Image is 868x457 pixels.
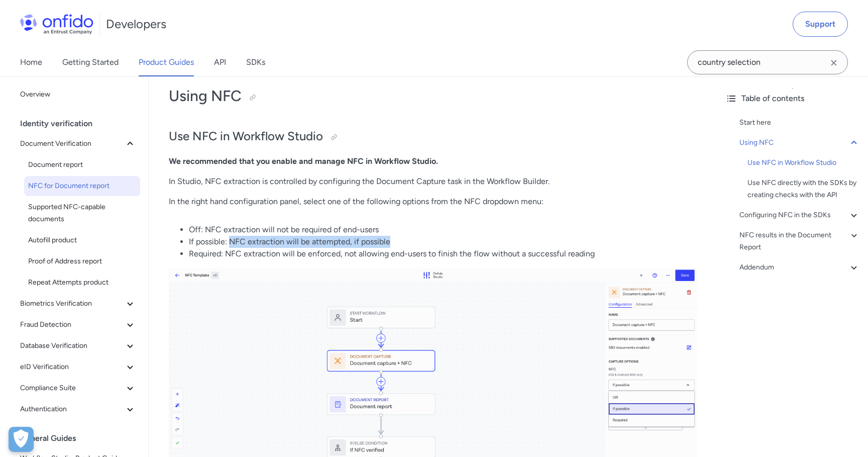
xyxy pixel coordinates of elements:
[739,229,860,253] a: NFC results in the Document Report
[16,357,140,377] button: eID Verification
[747,157,860,169] a: Use NFC in Workflow Studio
[16,315,140,335] button: Fraud Detection
[20,382,124,394] span: Compliance Suite
[169,86,697,106] h1: Using NFC
[687,50,848,74] input: Onfido search input field
[24,251,140,271] a: Proof of Address report
[106,16,166,32] h1: Developers
[169,175,697,188] p: In Studio, NFC extraction is controlled by configuring the Document Capture task in the Workflow ...
[16,134,140,154] button: Document Verification
[20,114,144,134] div: Identity verification
[20,319,124,331] span: Fraud Detection
[24,230,140,250] a: Autofill product
[725,93,860,105] div: Table of contents
[739,137,860,149] a: Using NFC
[28,277,136,289] span: Repeat Attempts product
[20,14,93,34] img: Onfido Logo
[20,88,136,101] span: Overview
[16,294,140,314] button: Biometrics Verification
[169,128,697,145] h2: Use NFC in Workflow Studio
[16,84,140,105] a: Overview
[20,403,124,415] span: Authentication
[24,155,140,175] a: Document report
[169,196,697,208] p: In the right hand configuration panel, select one of the following options from the NFC dropdown ...
[28,180,136,192] span: NFC for Document report
[189,248,697,260] li: Required: NFC extraction will be enforced, not allowing end-users to finish the flow without a su...
[747,177,860,201] a: Use NFC directly with the SDKs by creating checks with the API
[20,48,42,76] a: Home
[20,361,124,373] span: eID Verification
[62,48,119,76] a: Getting Started
[28,159,136,171] span: Document report
[20,298,124,310] span: Biometrics Verification
[16,399,140,419] button: Authentication
[139,48,194,76] a: Product Guides
[793,12,848,37] a: Support
[828,57,840,69] svg: Clear search field button
[9,427,34,452] button: Open Preferences
[739,117,860,129] a: Start here
[9,427,34,452] div: Cookie Preferences
[24,197,140,229] a: Supported NFC-capable documents
[189,224,697,236] li: Off: NFC extraction will not be required of end-users
[20,138,124,150] span: Document Verification
[16,336,140,356] button: Database Verification
[16,378,140,398] button: Compliance Suite
[24,176,140,196] a: NFC for Document report
[20,340,124,352] span: Database Verification
[189,236,697,248] li: If possible: NFC extraction will be attempted, if possible
[169,156,438,166] strong: We recommended that you enable and manage NFC in Workflow Studio.
[24,272,140,293] a: Repeat Attempts product
[28,201,136,225] span: Supported NFC-capable documents
[246,48,265,76] a: SDKs
[20,428,144,448] div: General Guides
[739,209,860,221] a: Configuring NFC in the SDKs
[28,255,136,267] span: Proof of Address report
[214,48,226,76] a: API
[28,234,136,246] span: Autofill product
[739,261,860,273] a: Addendum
